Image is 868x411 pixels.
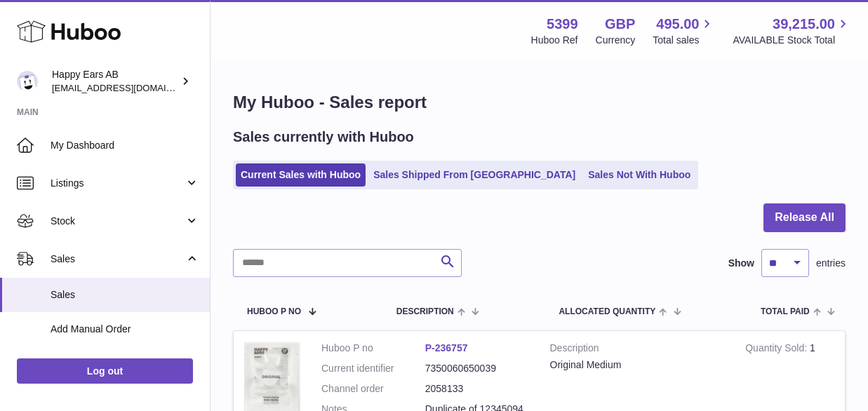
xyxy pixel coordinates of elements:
a: Log out [17,358,193,384]
img: 3pl@happyearsearplugs.com [17,71,38,92]
span: Sales [51,288,199,302]
div: Original Medium [550,358,725,372]
strong: 5399 [547,15,578,34]
strong: GBP [605,15,635,34]
span: Description [396,307,454,316]
button: Release All [763,203,846,232]
dd: 2058133 [425,382,529,396]
label: Show [728,257,754,270]
span: Listings [51,177,185,190]
a: 39,215.00 AVAILABLE Stock Total [733,15,851,47]
a: Sales Not With Huboo [583,163,695,187]
span: Stock [51,215,185,228]
span: Total paid [761,307,810,316]
span: [EMAIL_ADDRESS][DOMAIN_NAME] [52,82,206,93]
span: My Dashboard [51,139,199,152]
span: Total sales [653,34,715,47]
span: ALLOCATED Quantity [559,307,655,316]
dd: 7350060650039 [425,362,529,375]
a: Sales Shipped From [GEOGRAPHIC_DATA] [368,163,580,187]
span: Huboo P no [247,307,301,316]
dt: Current identifier [321,362,425,375]
span: 39,215.00 [773,15,835,34]
a: Current Sales with Huboo [236,163,366,187]
span: 495.00 [656,15,699,34]
span: entries [816,257,846,270]
strong: Description [550,342,725,358]
div: Currency [596,34,636,47]
h1: My Huboo - Sales report [233,91,846,114]
a: P-236757 [425,342,468,353]
dt: Huboo P no [321,342,425,355]
strong: Quantity Sold [745,342,810,357]
dt: Channel order [321,382,425,396]
span: Add Manual Order [51,323,199,336]
div: Happy Ears AB [52,68,178,95]
a: 495.00 Total sales [653,15,715,47]
span: Sales [51,252,185,266]
div: Huboo Ref [531,34,578,47]
span: AVAILABLE Stock Total [733,34,851,47]
h2: Sales currently with Huboo [233,128,414,147]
